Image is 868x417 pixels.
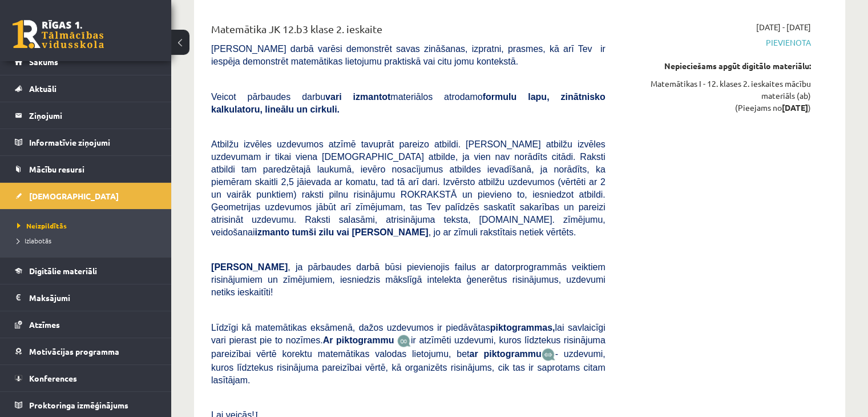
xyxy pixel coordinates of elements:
img: JfuEzvunn4EvwAAAAASUVORK5CYII= [397,334,411,347]
span: [PERSON_NAME] [211,262,288,272]
span: Izlabotās [17,236,51,245]
span: Atzīmes [29,319,60,330]
div: Matemātikas I - 12. klases 2. ieskaites mācību materiāls (ab) (Pieejams no ) [623,78,811,114]
span: [DATE] - [DATE] [756,21,811,33]
span: [DEMOGRAPHIC_DATA] [29,191,119,201]
a: Sākums [15,49,157,75]
b: formulu lapu, zinātnisko kalkulatoru, lineālu un cirkuli. [211,92,605,114]
span: Veicot pārbaudes darbu materiālos atrodamo [211,92,605,114]
span: - uzdevumi, kuros līdztekus risinājuma pareizībai vērtē, kā organizēts risinājums, cik tas ir sap... [211,349,605,385]
a: Rīgas 1. Tālmācības vidusskola [13,20,104,49]
span: [PERSON_NAME] darbā varēsi demonstrēt savas zināšanas, izpratni, prasmes, kā arī Tev ir iespēja d... [211,44,605,66]
legend: Ziņojumi [29,102,157,129]
span: Konferences [29,373,77,383]
a: Aktuāli [15,75,157,102]
span: Proktoringa izmēģinājums [29,400,128,410]
a: Maksājumi [15,284,157,311]
span: , ja pārbaudes darbā būsi pievienojis failus ar datorprogrammās veiktiem risinājumiem un zīmējumi... [211,262,605,297]
span: Mācību resursi [29,164,84,174]
b: piktogrammas, [490,323,555,332]
span: ir atzīmēti uzdevumi, kuros līdztekus risinājuma pareizībai vērtē korektu matemātikas valodas lie... [211,335,605,359]
legend: Informatīvie ziņojumi [29,129,157,155]
span: Motivācijas programma [29,346,119,356]
a: Mācību resursi [15,156,157,182]
b: ar piktogrammu [469,349,541,359]
div: Nepieciešams apgūt digitālo materiālu: [623,60,811,72]
span: Pievienota [623,37,811,49]
b: tumši zilu vai [PERSON_NAME] [292,227,428,237]
span: Līdzīgi kā matemātikas eksāmenā, dažos uzdevumos ir piedāvātas lai savlaicīgi vari pierast pie to... [211,323,605,345]
a: Izlabotās [17,235,160,246]
a: [DEMOGRAPHIC_DATA] [15,183,157,209]
a: Informatīvie ziņojumi [15,129,157,155]
span: Neizpildītās [17,221,67,230]
span: Aktuāli [29,83,56,94]
legend: Maksājumi [29,284,157,311]
a: Motivācijas programma [15,338,157,364]
span: Digitālie materiāli [29,266,97,276]
a: Neizpildītās [17,220,160,231]
span: Atbilžu izvēles uzdevumos atzīmē tavuprāt pareizo atbildi. [PERSON_NAME] atbilžu izvēles uzdevuma... [211,139,605,237]
b: vari izmantot [325,92,390,102]
b: izmanto [255,227,289,237]
a: Digitālie materiāli [15,258,157,284]
a: Ziņojumi [15,102,157,129]
div: Matemātika JK 12.b3 klase 2. ieskaite [211,21,605,42]
a: Konferences [15,365,157,391]
b: Ar piktogrammu [323,335,394,345]
span: Sākums [29,57,58,67]
strong: [DATE] [782,102,808,113]
a: Atzīmes [15,311,157,338]
img: wKvN42sLe3LLwAAAABJRU5ErkJggg== [542,348,555,361]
